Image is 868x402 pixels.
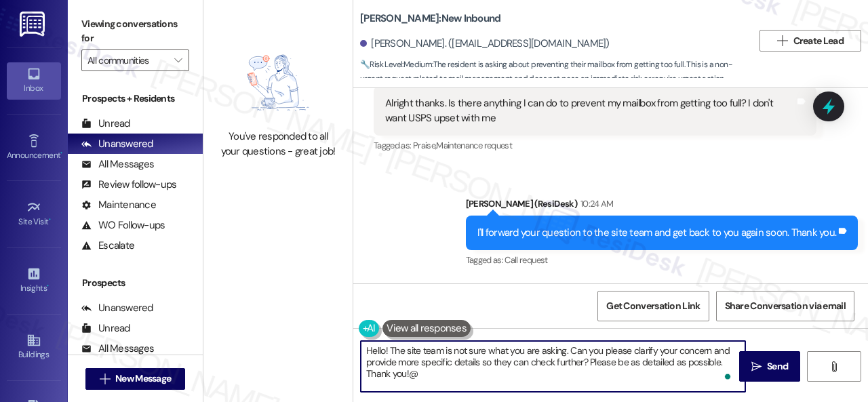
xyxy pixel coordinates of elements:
b: [PERSON_NAME]: New Inbound [360,12,500,26]
button: New Message [85,368,186,390]
div: Unanswered [81,301,153,315]
span: Praise , [413,140,436,151]
div: All Messages [81,342,154,356]
strong: 🔧 Risk Level: Medium [360,59,432,70]
a: Insights • [7,262,61,299]
textarea: To enrich screen reader interactions, please activate Accessibility in Grammarly extension settings [361,341,745,392]
div: Unanswered [81,137,153,151]
div: Review follow-ups [81,178,176,192]
div: Tagged as: [374,136,816,155]
label: Viewing conversations for [81,14,189,49]
div: 10:24 AM [577,197,614,211]
div: Prospects [68,276,203,290]
span: Create Lead [793,34,844,48]
button: Share Conversation via email [716,291,854,321]
span: • [60,148,62,158]
div: Escalate [81,239,134,253]
div: [PERSON_NAME] (ResiDesk) [466,197,859,216]
button: Create Lead [759,30,861,52]
div: I'll forward your question to the site team and get back to you again soon. Thank you. [477,226,837,240]
span: Call request [505,254,547,266]
div: Maintenance [81,198,156,212]
i:  [777,35,787,46]
div: Tagged as: [466,250,859,270]
span: Maintenance request [436,140,512,151]
a: Site Visit • [7,196,61,233]
i:  [100,374,110,384]
input: All communities [87,49,167,71]
span: Send [767,359,788,374]
img: empty-state [224,43,332,123]
a: Inbox [7,62,61,99]
span: • [47,281,49,291]
div: Unread [81,117,130,131]
button: Get Conversation Link [597,291,709,321]
span: • [49,215,51,224]
div: Prospects + Residents [68,92,203,106]
span: Share Conversation via email [725,299,846,313]
div: Unread [81,321,130,336]
div: [PERSON_NAME]. ([EMAIL_ADDRESS][DOMAIN_NAME]) [360,37,610,51]
span: New Message [115,371,171,386]
i:  [829,361,839,372]
button: Send [739,351,800,382]
i:  [751,361,762,372]
i:  [174,55,182,66]
div: All Messages [81,157,154,172]
span: : The resident is asking about preventing their mailbox from getting too full. This is a non-urge... [360,58,753,87]
div: You've responded to all your questions - great job! [218,129,338,159]
div: Alright thanks. Is there anything I can do to prevent my mailbox from getting too full? I don't w... [385,96,795,125]
div: WO Follow-ups [81,218,165,233]
a: Buildings [7,329,61,365]
span: Get Conversation Link [606,299,700,313]
img: ResiDesk Logo [20,12,47,37]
